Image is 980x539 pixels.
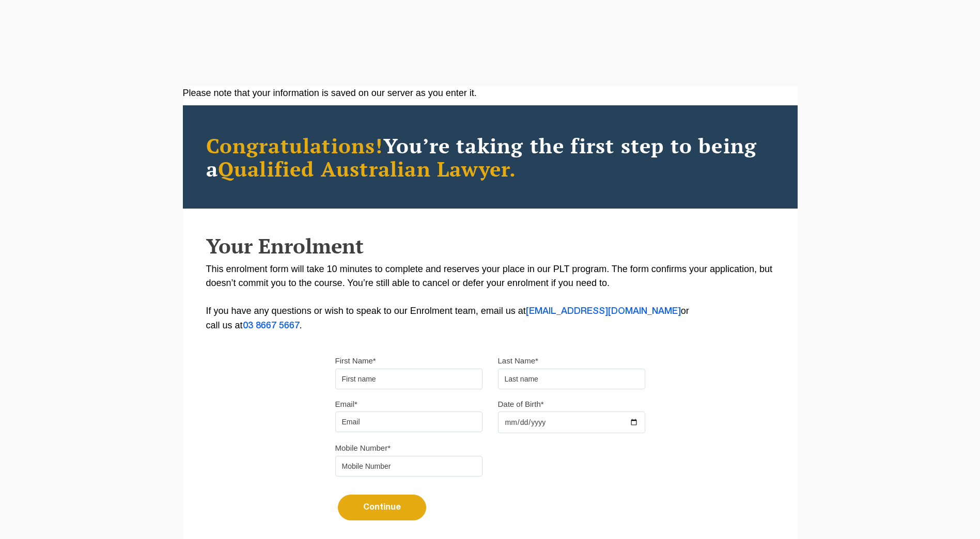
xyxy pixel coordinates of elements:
span: Congratulations! [206,132,383,159]
input: Mobile Number [335,456,483,477]
h2: Your Enrolment [206,234,774,257]
input: Last name [498,369,645,389]
input: Email [335,411,483,432]
input: First name [335,369,483,389]
h2: You’re taking the first step to being a [206,134,774,180]
div: Please note that your information is saved on our server as you enter it. [183,86,798,100]
button: Continue [338,495,426,520]
p: This enrolment form will take 10 minutes to complete and reserves your place in our PLT program. ... [206,262,774,333]
a: [EMAIL_ADDRESS][DOMAIN_NAME] [526,307,681,315]
label: Last Name* [498,356,538,366]
span: Qualified Australian Lawyer. [218,155,517,182]
label: Date of Birth* [498,399,544,409]
a: 03 8667 5667 [243,322,300,330]
label: First Name* [335,356,376,366]
label: Mobile Number* [335,443,391,453]
label: Email* [335,399,357,409]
